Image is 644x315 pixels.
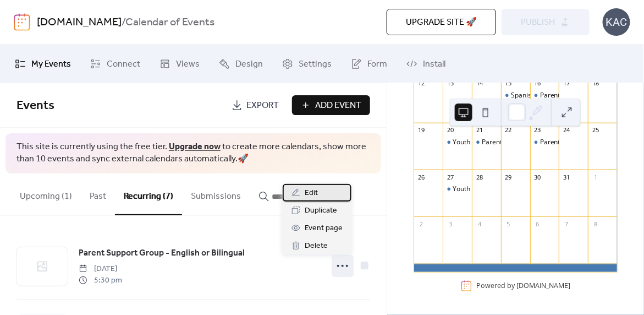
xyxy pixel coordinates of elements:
[516,281,570,291] a: [DOMAIN_NAME]
[417,79,426,87] div: 12
[446,173,454,181] div: 27
[533,126,542,134] div: 23
[417,173,426,181] div: 26
[603,8,630,36] div: KAC
[107,58,140,71] span: Connect
[274,49,340,79] a: Settings
[387,9,496,35] button: Upgrade site 🚀
[11,173,81,214] button: Upcoming (1)
[562,79,570,87] div: 17
[305,187,318,200] span: Edit
[14,13,30,31] img: logo
[443,138,472,147] div: Youth Support Group - English or Bilingual
[235,58,263,71] span: Design
[482,138,635,147] div: Parent Support Group Fillmore - Spanish Speaking
[423,58,445,71] span: Install
[533,173,542,181] div: 30
[292,95,370,115] button: Add Event
[151,49,208,79] a: Views
[79,263,122,275] span: [DATE]
[299,58,332,71] span: Settings
[562,173,570,181] div: 31
[367,58,387,71] span: Form
[122,12,125,33] b: /
[475,79,483,87] div: 14
[504,126,513,134] div: 22
[176,58,200,71] span: Views
[247,99,279,112] span: Export
[591,220,599,228] div: 8
[79,275,122,286] span: 5:30 pm
[533,220,542,228] div: 6
[453,184,581,194] div: Youth Support Group - English or Bilingual
[501,91,530,100] div: Spanish Support Group
[504,173,513,181] div: 29
[476,281,570,291] div: Powered by
[343,49,395,79] a: Form
[31,58,71,71] span: My Events
[591,79,599,87] div: 18
[223,95,288,115] a: Export
[82,49,148,79] a: Connect
[211,49,271,79] a: Design
[316,99,362,112] span: Add Event
[530,138,559,147] div: Parent Support Group - English or Bilingual
[475,173,483,181] div: 28
[305,222,343,235] span: Event page
[472,138,501,147] div: Parent Support Group Fillmore - Spanish Speaking
[446,126,454,134] div: 20
[37,12,122,33] a: [DOMAIN_NAME]
[115,173,182,215] button: Recurring (7)
[417,126,426,134] div: 19
[591,126,599,134] div: 25
[504,79,513,87] div: 15
[511,91,582,100] div: Spanish Support Group
[475,126,483,134] div: 21
[533,79,542,87] div: 16
[16,141,370,166] span: This site is currently using the free tier. to create more calendars, show more than 10 events an...
[406,16,477,29] span: Upgrade site 🚀
[562,220,570,228] div: 7
[443,184,472,194] div: Youth Support Group - English or Bilingual
[446,79,454,87] div: 13
[398,49,454,79] a: Install
[79,247,245,260] span: Parent Support Group - English or Bilingual
[504,220,513,228] div: 5
[79,246,245,260] a: Parent Support Group - English or Bilingual
[562,126,570,134] div: 24
[169,138,221,155] a: Upgrade now
[475,220,483,228] div: 4
[16,94,54,118] span: Events
[7,49,79,79] a: My Events
[530,91,559,100] div: Parent Support Group - Spanish Speaking
[446,220,454,228] div: 3
[417,220,426,228] div: 2
[305,204,337,218] span: Duplicate
[81,173,115,214] button: Past
[182,173,250,214] button: Submissions
[125,12,215,33] b: Calendar of Events
[305,240,328,253] span: Delete
[453,138,581,147] div: Youth Support Group - English or Bilingual
[591,173,599,181] div: 1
